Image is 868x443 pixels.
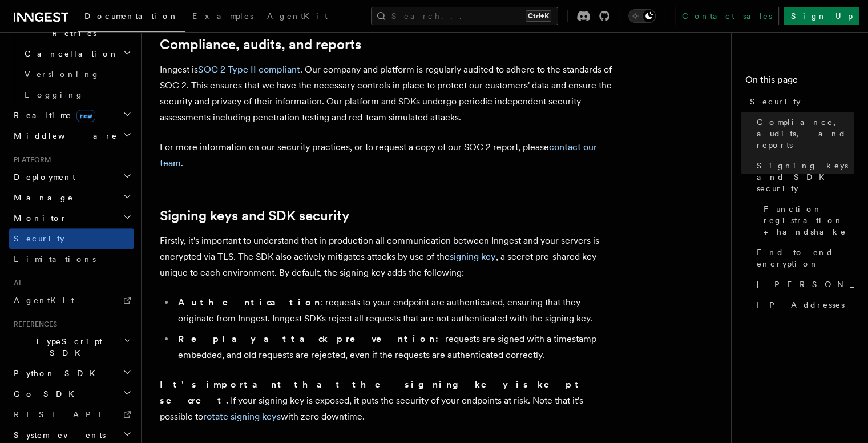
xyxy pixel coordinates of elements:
[160,377,616,425] p: If your signing key is exposed, it puts the security of your endpoints at risk. Note that it's po...
[757,160,854,194] span: Signing keys and SDK security
[9,167,134,187] button: Deployment
[9,228,134,249] a: Security
[9,368,102,379] span: Python SDK
[9,279,21,288] span: AI
[752,155,854,199] a: Signing keys and SDK security
[764,203,854,237] span: Function registration + handshake
[14,296,74,305] span: AgentKit
[757,116,854,151] span: Compliance, audits, and reports
[9,336,123,359] span: TypeScript SDK
[160,208,349,224] a: Signing keys and SDK security
[9,105,134,126] button: Realtimenew
[759,199,854,242] a: Function registration + handshake
[25,90,84,99] span: Logging
[160,233,616,281] p: Firstly, it's important to understand that in production all communication between Inngest and yo...
[9,249,134,269] a: Limitations
[160,37,361,53] a: Compliance, audits, and reports
[752,242,854,274] a: End to end encryption
[198,64,300,75] a: SOC 2 Type II compliant
[757,247,854,269] span: End to end encryption
[9,212,67,224] span: Monitor
[745,73,854,91] h4: On this page
[203,411,281,422] a: rotate signing keys
[20,64,134,84] a: Versioning
[675,7,779,25] a: Contact sales
[9,192,74,203] span: Manage
[160,62,616,126] p: Inngest is . Our company and platform is regularly audited to adhere to the standards of SOC 2. T...
[745,91,854,112] a: Security
[9,155,51,164] span: Platform
[371,7,558,25] button: Search...Ctrl+K
[14,410,111,419] span: REST API
[450,251,496,262] a: signing key
[9,290,134,311] a: AgentKit
[9,110,95,121] span: Realtime
[178,333,445,344] strong: Replay attack prevention:
[160,139,616,171] p: For more information on our security practices, or to request a copy of our SOC 2 report, please .
[185,3,260,31] a: Examples
[20,48,119,59] span: Cancellation
[628,9,656,23] button: Toggle dark mode
[9,331,134,363] button: TypeScript SDK
[84,11,179,21] span: Documentation
[752,112,854,155] a: Compliance, audits, and reports
[25,70,100,79] span: Versioning
[178,297,321,308] strong: Authentication
[750,96,801,107] span: Security
[9,130,118,142] span: Middleware
[9,187,134,208] button: Manage
[20,43,134,64] button: Cancellation
[9,126,134,146] button: Middleware
[9,429,106,441] span: System events
[14,255,96,264] span: Limitations
[752,295,854,315] a: IP Addresses
[9,384,134,404] button: Go SDK
[76,110,95,122] span: new
[260,3,334,31] a: AgentKit
[757,299,845,311] span: IP Addresses
[20,84,134,105] a: Logging
[78,3,185,32] a: Documentation
[9,363,134,384] button: Python SDK
[175,331,616,363] li: requests are signed with a timestamp embedded, and old requests are rejected, even if the request...
[160,379,583,406] strong: It's important that the signing key is kept secret.
[175,295,616,327] li: : requests to your endpoint are authenticated, ensuring that they originate from Inngest. Inngest...
[752,274,854,295] a: [PERSON_NAME]
[9,171,75,183] span: Deployment
[9,388,81,400] span: Go SDK
[267,11,328,21] span: AgentKit
[192,11,253,21] span: Examples
[9,208,134,228] button: Monitor
[14,234,64,243] span: Security
[9,320,57,329] span: References
[9,404,134,425] a: REST API
[526,10,551,22] kbd: Ctrl+K
[784,7,859,25] a: Sign Up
